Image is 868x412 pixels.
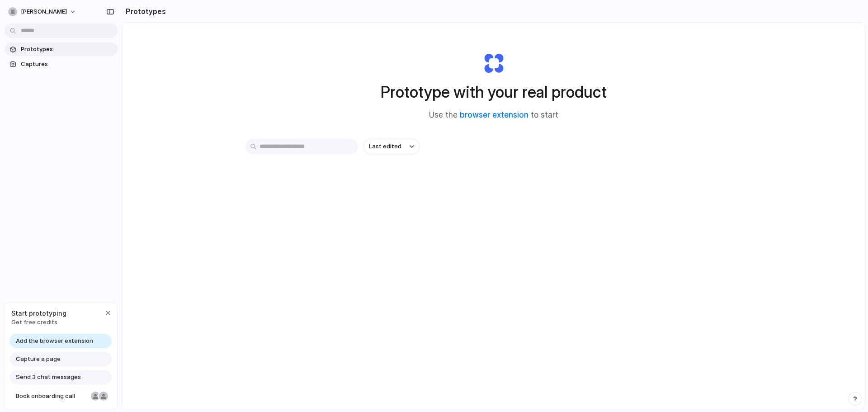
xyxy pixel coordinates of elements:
[21,45,114,54] span: Prototypes
[98,391,109,402] div: Christian Iacullo
[5,5,81,19] button: [PERSON_NAME]
[5,43,118,56] a: Prototypes
[11,318,66,327] span: Get free credits
[122,6,166,17] h2: Prototypes
[16,355,61,364] span: Capture a page
[9,334,112,348] a: Add the browser extension
[16,392,87,401] span: Book onboarding call
[21,60,114,69] span: Captures
[16,336,93,346] span: Add the browser extension
[429,109,558,121] span: Use the to start
[21,7,67,16] span: [PERSON_NAME]
[5,57,118,71] a: Captures
[11,308,66,318] span: Start prototyping
[381,80,607,104] h1: Prototype with your real product
[90,391,101,402] div: Nicole Kubica
[9,389,112,403] a: Book onboarding call
[363,139,420,154] button: Last edited
[460,110,528,119] a: browser extension
[16,373,81,382] span: Send 3 chat messages
[369,142,401,151] span: Last edited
